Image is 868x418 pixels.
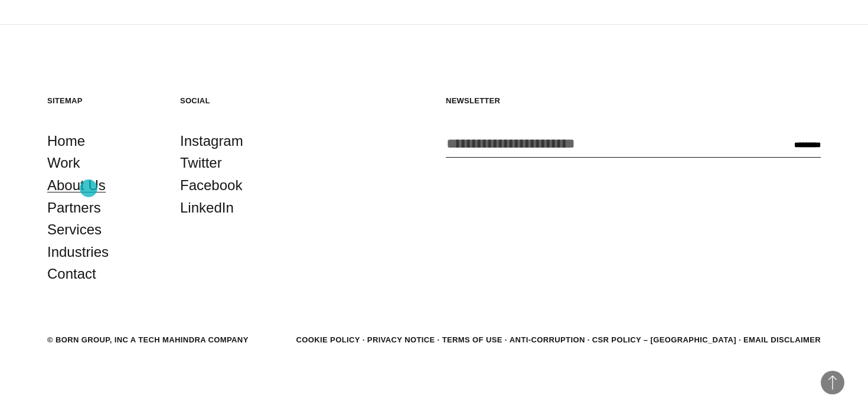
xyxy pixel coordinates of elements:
[180,130,243,152] a: Instagram
[180,197,234,219] a: LinkedIn
[47,152,80,174] a: Work
[47,334,249,346] div: © BORN GROUP, INC A Tech Mahindra Company
[180,96,289,106] h5: Social
[180,152,222,174] a: Twitter
[47,96,156,106] h5: Sitemap
[592,335,736,344] a: CSR POLICY – [GEOGRAPHIC_DATA]
[510,335,585,344] a: Anti-Corruption
[367,335,435,344] a: Privacy Notice
[47,197,101,219] a: Partners
[47,130,85,152] a: Home
[442,335,502,344] a: Terms of Use
[743,335,821,344] a: Email Disclaimer
[47,174,106,197] a: About Us
[296,335,360,344] a: Cookie Policy
[821,371,844,394] button: Back to Top
[47,218,102,241] a: Services
[446,96,821,106] h5: Newsletter
[47,241,109,263] a: Industries
[47,263,96,285] a: Contact
[180,174,242,197] a: Facebook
